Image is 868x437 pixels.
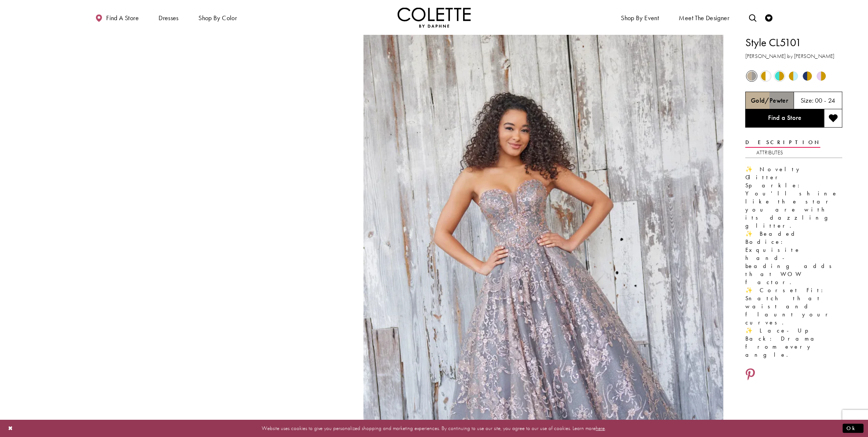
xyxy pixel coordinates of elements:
[773,70,786,82] div: Turquoise/Gold
[398,7,471,27] a: Visit Home Page
[824,109,842,128] button: Add to wishlist
[94,7,141,27] a: Find a store
[745,35,842,50] h1: Style CL5101
[679,14,730,22] span: Meet the designer
[745,52,842,60] h3: [PERSON_NAME] by [PERSON_NAME]
[747,7,758,27] a: Toggle search
[745,70,758,82] div: Gold/Pewter
[157,7,180,27] span: Dresses
[4,422,17,435] button: Close Dialog
[745,368,755,382] a: Share using Pinterest - Opens in new tab
[759,70,772,82] div: Gold/White
[53,423,815,433] p: Website uses cookies to give you personalized shopping and marketing experiences. By continuing t...
[815,70,828,82] div: Lilac/Gold
[843,424,864,433] button: Submit Dialog
[198,14,237,22] span: Shop by color
[159,14,179,22] span: Dresses
[787,70,800,82] div: Light Blue/Gold
[815,97,835,104] h5: 00 - 24
[677,7,731,27] a: Meet the designer
[106,14,139,22] span: Find a store
[745,165,842,359] div: ✨ Novelty Glitter Sparkle: You'll shine like the star you are with its dazzling glitter. ✨ Beaded...
[756,147,783,158] a: Attributes
[619,7,661,27] span: Shop By Event
[801,70,814,82] div: Navy/Gold
[621,14,659,22] span: Shop By Event
[763,7,774,27] a: Check Wishlist
[596,425,605,432] a: here
[398,7,471,27] img: Colette by Daphne
[801,96,814,104] span: Size:
[197,7,239,27] span: Shop by color
[745,109,824,128] a: Find a Store
[745,137,820,148] a: Description
[751,97,788,104] h5: Chosen color
[745,69,842,83] div: Product color controls state depends on size chosen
